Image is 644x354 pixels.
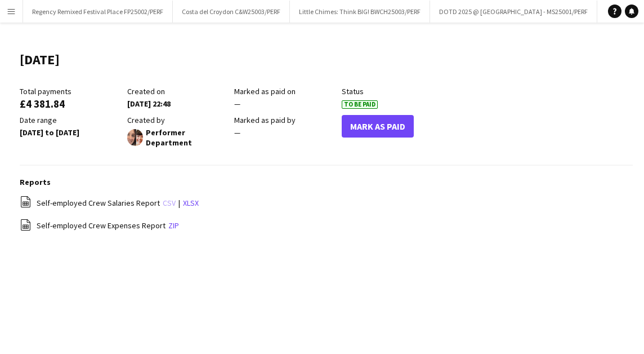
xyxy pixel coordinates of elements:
[20,177,633,187] h3: Reports
[183,198,199,208] a: xlsx
[290,1,430,23] button: Little Chimes: Think BIG! BWCH25003/PERF
[20,196,633,210] div: |
[173,1,290,23] button: Costa del Croydon C&W25003/PERF
[234,99,240,109] span: —
[37,198,160,208] span: Self-employed Crew Salaries Report
[163,198,176,208] a: csv
[37,220,166,231] span: Self-employed Crew Expenses Report
[342,100,378,109] span: To Be Paid
[342,115,414,138] button: Mark As Paid
[234,115,336,125] div: Marked as paid by
[127,115,229,125] div: Created by
[168,220,179,231] a: zip
[20,51,60,68] h1: [DATE]
[127,86,229,96] div: Created on
[23,1,173,23] button: Regency Remixed Festival Place FP25002/PERF
[127,127,229,148] div: Performer Department
[20,86,122,96] div: Total payments
[20,127,122,138] div: [DATE] to [DATE]
[234,86,336,96] div: Marked as paid on
[430,1,597,23] button: DOTD 2025 @ [GEOGRAPHIC_DATA] - MS25001/PERF
[342,86,444,96] div: Status
[234,127,240,138] span: —
[20,115,122,125] div: Date range
[20,99,122,109] div: £4 381.84
[127,99,229,109] div: [DATE] 22:48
